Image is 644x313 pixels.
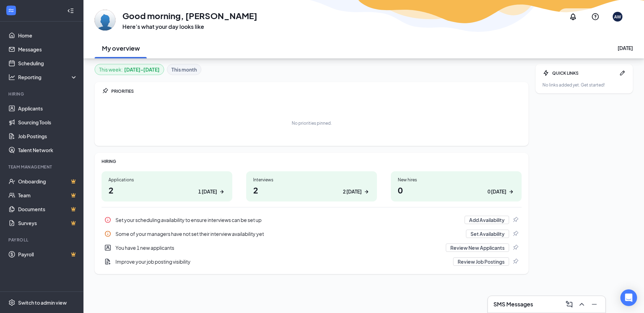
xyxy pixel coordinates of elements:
a: Talent Network [18,143,78,157]
div: 1 [DATE] [198,188,217,195]
a: UserEntityYou have 1 new applicantsReview New ApplicantsPin [102,241,522,255]
div: Set your scheduling availability to ensure interviews can be set up [115,216,460,223]
div: PRIORITIES [111,88,522,94]
svg: Pen [619,69,626,76]
svg: WorkstreamLogo [8,7,15,14]
svg: UserEntity [104,244,111,251]
a: Interviews22 [DATE]ArrowRight [246,171,377,201]
div: You have 1 new applicants [115,244,442,251]
svg: Pin [512,258,519,265]
div: Some of your managers have not set their interview availability yet [102,227,522,241]
div: [DATE] [618,44,633,51]
button: Review New Applicants [446,244,509,252]
svg: Notifications [569,13,577,21]
svg: Analysis [8,74,15,81]
div: Improve your job posting visibility [115,258,449,265]
div: Open Intercom Messenger [620,289,637,306]
svg: Pin [102,88,108,94]
svg: Pin [512,230,519,237]
div: Set your scheduling availability to ensure interviews can be set up [102,213,522,227]
svg: Settings [8,299,15,306]
div: Team Management [8,164,76,170]
div: This week : [99,66,160,73]
div: AW [614,14,621,20]
svg: ArrowRight [508,188,515,195]
h3: Here’s what your day looks like [122,23,257,31]
div: Hiring [8,91,76,97]
svg: DocumentAdd [104,258,111,265]
svg: Collapse [67,7,74,14]
svg: ArrowRight [218,188,225,195]
a: TeamCrown [18,188,78,202]
a: InfoSome of your managers have not set their interview availability yetSet AvailabilityPin [102,227,522,241]
div: Switch to admin view [18,299,67,306]
a: OnboardingCrown [18,174,78,188]
button: Set Availability [466,230,509,238]
svg: Pin [512,216,519,223]
button: Review Job Postings [453,257,509,266]
a: Scheduling [18,56,78,70]
a: SurveysCrown [18,216,78,230]
a: Job Postings [18,129,78,143]
svg: Info [104,230,111,237]
svg: Bolt [542,69,549,76]
button: ChevronUp [576,299,587,310]
h2: My overview [102,44,140,52]
svg: QuestionInfo [591,13,599,21]
div: Payroll [8,237,76,243]
div: New hires [398,177,515,183]
div: Applications [108,177,225,183]
div: Some of your managers have not set their interview availability yet [115,230,462,237]
a: Applicants [18,101,78,115]
svg: ComposeMessage [565,300,573,308]
a: DocumentsCrown [18,202,78,216]
svg: Info [104,216,111,223]
a: Messages [18,42,78,56]
b: [DATE] - [DATE] [124,66,160,73]
div: No links added yet. Get started! [542,82,626,88]
a: PayrollCrown [18,247,78,261]
button: Add Availability [465,216,509,224]
a: Sourcing Tools [18,115,78,129]
svg: Pin [512,244,519,251]
div: 0 [DATE] [488,188,506,195]
h1: 0 [398,184,515,196]
div: 2 [DATE] [343,188,362,195]
b: This month [171,66,197,73]
h1: 2 [253,184,370,196]
a: InfoSet your scheduling availability to ensure interviews can be set upAdd AvailabilityPin [102,213,522,227]
div: Interviews [253,177,370,183]
a: New hires00 [DATE]ArrowRight [391,171,522,201]
h1: 2 [108,184,225,196]
button: Minimize [589,299,600,310]
h1: Good morning, [PERSON_NAME] [122,10,257,22]
div: You have 1 new applicants [102,241,522,255]
div: Reporting [18,74,78,81]
div: No priorities pinned. [292,120,332,126]
a: Home [18,28,78,42]
h3: SMS Messages [493,300,533,308]
svg: ArrowRight [363,188,370,195]
div: Improve your job posting visibility [102,255,522,269]
img: Anela Wright [95,10,115,31]
svg: Minimize [590,300,598,308]
a: Applications21 [DATE]ArrowRight [102,171,232,201]
a: DocumentAddImprove your job posting visibilityReview Job PostingsPin [102,255,522,269]
svg: ChevronUp [578,300,586,308]
div: QUICK LINKS [552,70,616,76]
div: HIRING [102,158,522,164]
button: ComposeMessage [564,299,575,310]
